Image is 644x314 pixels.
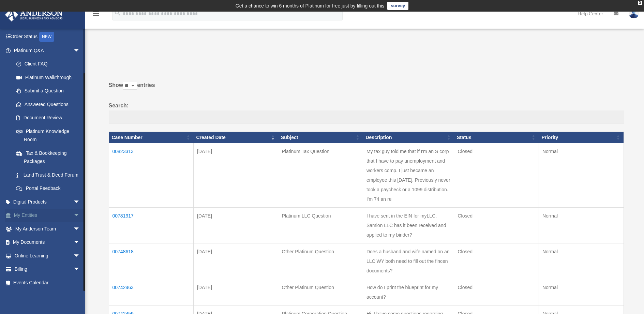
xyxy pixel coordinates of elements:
[92,12,100,18] a: menu
[39,32,54,42] div: NEW
[10,98,84,111] a: Answered Questions
[109,279,193,305] td: 00742463
[109,243,193,279] td: 00748618
[193,143,278,208] td: [DATE]
[73,209,87,223] span: arrow_drop_down
[363,132,454,143] th: Description: activate to sort column ascending
[539,279,624,305] td: Normal
[454,243,539,279] td: Closed
[109,80,624,97] label: Show entries
[10,111,87,125] a: Document Review
[73,44,87,58] span: arrow_drop_down
[109,143,193,208] td: 00823313
[73,236,87,250] span: arrow_drop_down
[638,1,642,5] div: close
[10,57,87,71] a: Client FAQ
[193,132,278,143] th: Created Date: activate to sort column ascending
[5,236,90,249] a: My Documentsarrow_drop_down
[73,222,87,236] span: arrow_drop_down
[109,101,624,123] label: Search:
[278,208,363,243] td: Platinum LLC Question
[539,132,624,143] th: Priority: activate to sort column ascending
[363,143,454,208] td: My tax guy told me that if I'm an S corp that I have to pay unemployment and workers comp. I just...
[278,243,363,279] td: Other Platinum Question
[10,168,87,182] a: Land Trust & Deed Forum
[109,208,193,243] td: 00781917
[363,279,454,305] td: How do I print the blueprint for my account?
[629,9,639,18] img: User Pic
[193,208,278,243] td: [DATE]
[278,279,363,305] td: Other Platinum Question
[454,208,539,243] td: Closed
[109,110,624,123] input: Search:
[454,279,539,305] td: Closed
[10,146,87,168] a: Tax & Bookkeeping Packages
[539,208,624,243] td: Normal
[10,124,87,146] a: Platinum Knowledge Room
[454,143,539,208] td: Closed
[3,8,65,21] img: Anderson Advisors Platinum Portal
[123,82,137,90] select: Showentries
[5,276,90,289] a: Events Calendar
[73,263,87,276] span: arrow_drop_down
[5,44,87,57] a: Platinum Q&Aarrow_drop_down
[5,222,90,236] a: My Anderson Teamarrow_drop_down
[387,2,408,10] a: survey
[5,209,90,222] a: My Entitiesarrow_drop_down
[539,143,624,208] td: Normal
[539,243,624,279] td: Normal
[5,263,90,276] a: Billingarrow_drop_down
[92,10,100,18] i: menu
[5,30,90,44] a: Order StatusNEW
[114,9,121,17] i: search
[363,208,454,243] td: I have sent in the EIN for myLLC, Samion LLC has it been received and applied to my binder?
[454,132,539,143] th: Status: activate to sort column ascending
[5,195,90,209] a: Digital Productsarrow_drop_down
[236,2,385,10] div: Get a chance to win 6 months of Platinum for free just by filling out this
[278,143,363,208] td: Platinum Tax Question
[278,132,363,143] th: Subject: activate to sort column ascending
[10,182,87,195] a: Portal Feedback
[73,249,87,263] span: arrow_drop_down
[5,249,90,263] a: Online Learningarrow_drop_down
[109,132,193,143] th: Case Number: activate to sort column ascending
[10,71,87,84] a: Platinum Walkthrough
[73,195,87,209] span: arrow_drop_down
[10,84,87,98] a: Submit a Question
[193,243,278,279] td: [DATE]
[363,243,454,279] td: Does a husband and wife named on an LLC WY both need to fill out the fincen documents?
[193,279,278,305] td: [DATE]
